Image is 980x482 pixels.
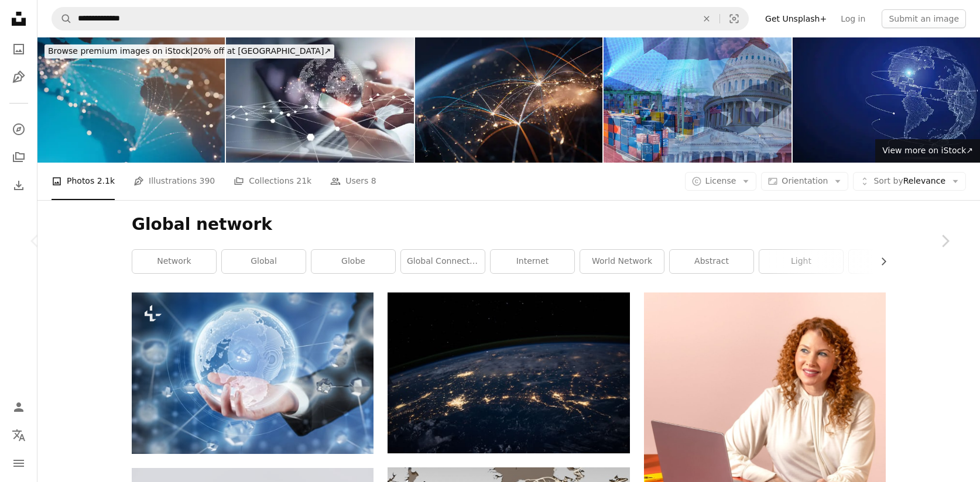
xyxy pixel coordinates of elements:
[48,46,331,56] span: 20% off at [GEOGRAPHIC_DATA] ↗
[200,174,215,187] span: 390
[415,37,602,163] img: Global Network - USA, United States Of America, North America - Global Business, Flight Routes, C...
[371,174,376,187] span: 8
[132,214,886,235] h1: Global network
[222,250,306,273] a: global
[388,367,629,378] a: photo of outer space
[873,176,903,185] span: Sort by
[875,139,980,163] a: View more on iStock↗
[132,250,216,273] a: network
[793,37,980,163] img: world map with globe
[7,452,30,475] button: Menu
[873,250,886,273] button: scroll list to the right
[296,174,311,187] span: 21k
[604,37,791,163] img: u.s. tariff
[910,185,980,297] a: Next
[132,292,374,454] img: Software development and use of various system integration phase encoding. The developer keeps in...
[782,176,828,185] span: Orientation
[7,395,30,419] a: Log in / Sign up
[834,9,872,28] a: Log in
[849,250,933,273] a: grey
[52,7,749,30] form: Find visuals sitewide
[705,176,736,185] span: License
[7,146,30,169] a: Collections
[226,37,413,163] img: Digital technology, internet network connection, big data, digital marketing IoT internet of thin...
[853,172,966,191] button: Sort byRelevance
[759,250,843,273] a: light
[761,172,848,191] button: Orientation
[7,118,30,141] a: Explore
[882,146,973,155] span: View more on iStock ↗
[882,9,966,28] button: Submit an image
[234,163,311,200] a: Collections 21k
[580,250,664,273] a: world network
[132,367,374,378] a: Software development and use of various system integration phase encoding. The developer keeps in...
[52,8,72,30] button: Search Unsplash
[401,250,485,273] a: global connection
[873,175,945,187] span: Relevance
[7,37,30,61] a: Photos
[311,250,395,273] a: globe
[7,424,30,447] button: Language
[670,250,753,273] a: abstract
[133,163,215,200] a: Illustrations 390
[685,172,757,191] button: License
[7,174,30,197] a: Download History
[48,46,193,56] span: Browse premium images on iStock |
[758,9,834,28] a: Get Unsplash+
[491,250,574,273] a: internet
[694,8,719,30] button: Clear
[37,37,341,66] a: Browse premium images on iStock|20% off at [GEOGRAPHIC_DATA]↗
[388,292,629,453] img: photo of outer space
[330,163,376,200] a: Users 8
[37,37,225,163] img: Global Connection Lines - International Data Network, Global Business, Flight Routes
[720,8,748,30] button: Visual search
[7,66,30,89] a: Illustrations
